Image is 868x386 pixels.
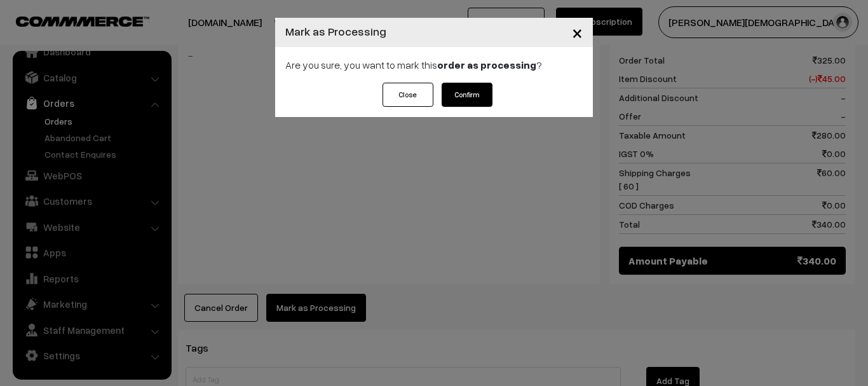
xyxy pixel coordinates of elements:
[285,23,386,40] h4: Mark as Processing
[437,59,536,71] strong: order as processing
[562,13,593,52] button: Close
[275,47,593,83] div: Are you sure, you want to mark this ?
[572,20,583,44] span: ×
[383,83,433,107] button: Close
[442,83,492,107] button: Confirm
